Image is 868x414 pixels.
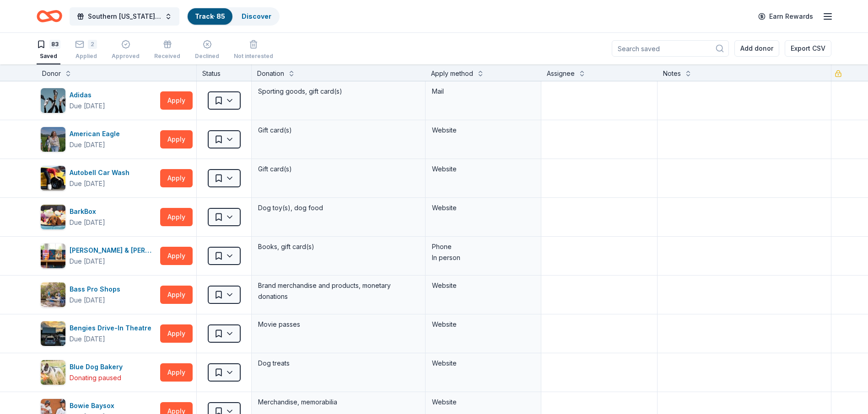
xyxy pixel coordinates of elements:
div: Due [DATE] [70,217,105,228]
button: Apply [160,363,193,382]
div: Received [154,53,180,60]
img: Image for Autobell Car Wash [41,166,65,191]
div: Merchandise, memorabilia [257,396,420,409]
button: Export CSV [785,40,831,57]
div: American Eagle [70,128,124,139]
div: Books, gift card(s) [257,240,420,253]
div: Applied [75,53,97,60]
div: Saved [37,53,60,60]
button: Image for Autobell Car WashAutobell Car WashDue [DATE] [40,165,156,191]
button: Apply [160,247,193,265]
button: Apply [160,324,193,343]
div: Adidas [70,90,105,101]
button: Apply [160,169,193,187]
div: Website [432,319,534,330]
div: Due [DATE] [70,256,105,267]
button: Track· 85Discover [187,7,280,26]
div: Dog treats [257,357,420,370]
div: Website [432,202,534,213]
button: 83Saved [37,36,60,64]
button: Add donor [734,40,779,57]
button: Apply [160,130,193,149]
div: Due [DATE] [70,178,105,189]
button: Image for AdidasAdidasDue [DATE] [40,88,156,113]
div: Website [432,358,534,369]
button: Apply [160,286,193,304]
a: Discover [242,12,271,20]
div: Due [DATE] [70,334,105,345]
div: Movie passes [257,318,420,331]
button: Received [154,36,180,64]
div: Autobell Car Wash [70,167,133,178]
div: Mail [432,86,534,97]
button: Apply [160,208,193,226]
span: Southern [US_STATE] Roundup [88,11,161,22]
button: Image for American EagleAmerican EagleDue [DATE] [40,127,156,152]
a: Earn Rewards [753,8,819,25]
div: Due [DATE] [70,295,105,306]
div: Dog toy(s), dog food [257,202,420,214]
img: Image for Barnes & Noble [41,244,65,268]
div: Donation [257,68,284,79]
div: BarkBox [70,206,105,217]
button: Southern [US_STATE] Roundup [70,7,179,26]
button: Image for Barnes & Noble[PERSON_NAME] & [PERSON_NAME]Due [DATE] [40,243,156,269]
div: Not interested [234,53,273,60]
div: Apply method [431,68,473,79]
input: Search saved [612,40,729,57]
img: Image for Bengies Drive-In Theatre [41,321,65,346]
a: Track· 85 [195,12,225,20]
button: Image for Bass Pro ShopsBass Pro ShopsDue [DATE] [40,282,156,308]
button: Approved [112,36,140,64]
a: Home [37,5,62,27]
div: In person [432,252,534,263]
div: Blue Dog Bakery [70,361,126,372]
button: Image for Blue Dog BakeryBlue Dog BakeryDonating paused [40,360,156,385]
div: 2 [88,40,97,49]
div: Phone [432,241,534,252]
img: Image for American Eagle [41,127,65,152]
div: Donor [42,68,61,79]
img: Image for Blue Dog Bakery [41,360,65,385]
div: Website [432,397,534,408]
div: Due [DATE] [70,101,105,111]
div: [PERSON_NAME] & [PERSON_NAME] [70,245,156,256]
button: Apply [160,91,193,110]
button: Image for Bengies Drive-In TheatreBengies Drive-In TheatreDue [DATE] [40,321,156,346]
button: 2Applied [75,36,97,64]
img: Image for Adidas [41,88,65,113]
div: 83 [49,40,60,49]
div: Assignee [547,68,575,79]
button: Declined [195,36,219,64]
div: Notes [663,68,681,79]
div: Website [432,164,534,175]
button: Not interested [234,36,273,64]
div: Brand merchandise and products, monetary donations [257,279,420,303]
div: Declined [195,53,219,60]
div: Gift card(s) [257,124,420,137]
div: Bass Pro Shops [70,284,124,295]
div: Website [432,280,534,291]
div: Website [432,125,534,136]
div: Status [197,64,252,81]
div: Gift card(s) [257,163,420,175]
img: Image for BarkBox [41,205,65,229]
div: Due [DATE] [70,139,105,150]
div: Approved [112,53,140,60]
img: Image for Bass Pro Shops [41,282,65,307]
div: Bengies Drive-In Theatre [70,323,155,334]
div: Donating paused [70,372,121,383]
div: Sporting goods, gift card(s) [257,85,420,98]
button: Image for BarkBoxBarkBoxDue [DATE] [40,204,156,230]
div: Bowie Baysox [70,400,118,411]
